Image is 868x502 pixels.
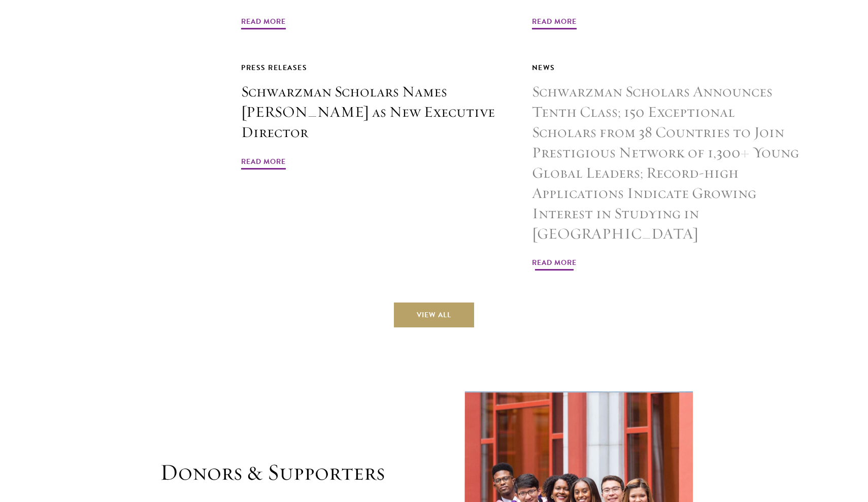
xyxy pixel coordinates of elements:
span: Read More [241,155,286,171]
span: Read More [241,15,286,31]
h1: Donors & Supporters [160,458,414,487]
div: Press Releases [241,61,509,74]
a: News Schwarzman Scholars Announces Tenth Class; 150 Exceptional Scholars from 38 Countries to Joi... [532,61,800,272]
div: News [532,61,800,74]
a: Press Releases Schwarzman Scholars Names [PERSON_NAME] as New Executive Director Read More [241,61,509,171]
a: View All [394,303,474,327]
h3: Schwarzman Scholars Announces Tenth Class; 150 Exceptional Scholars from 38 Countries to Join Pre... [532,82,800,244]
h3: Schwarzman Scholars Names [PERSON_NAME] as New Executive Director [241,82,509,143]
span: Read More [532,256,577,272]
span: Read More [532,15,577,31]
